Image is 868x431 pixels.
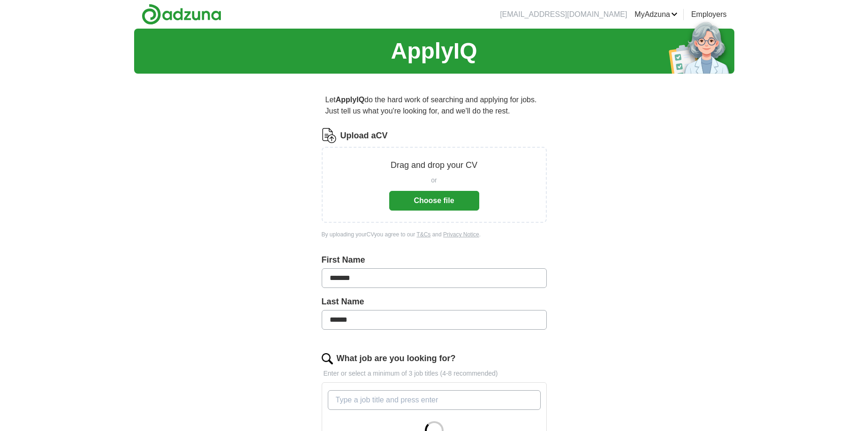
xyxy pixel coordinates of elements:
img: CV Icon [322,128,337,143]
button: Choose file [389,191,479,211]
p: Enter or select a minimum of 3 job titles (4-8 recommended) [322,369,547,378]
div: By uploading your CV you agree to our and . [322,230,547,239]
a: Privacy Notice [443,231,479,238]
img: Adzuna logo [142,4,221,25]
li: [EMAIL_ADDRESS][DOMAIN_NAME] [500,9,627,20]
a: MyAdzuna [634,9,678,20]
p: Drag and drop your CV [391,159,477,172]
input: Type a job title and press enter [328,390,541,410]
p: Let do the hard work of searching and applying for jobs. Just tell us what you're looking for, an... [322,91,547,121]
label: What job are you looking for? [337,352,456,365]
h1: ApplyIQ [391,34,477,68]
label: Upload a CV [340,129,388,142]
label: First Name [322,254,547,266]
label: Last Name [322,295,547,308]
a: T&Cs [416,231,430,238]
strong: ApplyIQ [336,96,364,104]
a: Employers [691,9,727,20]
img: search.png [322,353,333,364]
span: or [431,175,437,185]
